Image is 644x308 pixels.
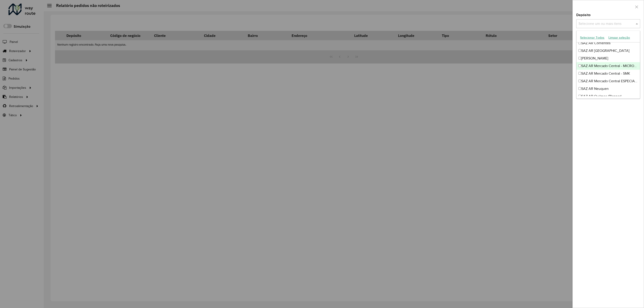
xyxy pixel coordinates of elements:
div: SAZ AR Corrientes [576,39,640,47]
label: Depósito [576,12,591,18]
button: Limpar seleção [606,34,632,41]
div: SAZ AR Mercado Central - MICROCENTRO [576,62,640,70]
button: Selecionar Todos [578,34,606,41]
div: SAZ AR Mercado Central - SMK [576,70,640,77]
div: SAZ AR Neuquen [576,85,640,93]
div: SAZ AR Quilmes (Planner) [576,93,640,100]
ng-dropdown-panel: Options list [576,31,640,99]
div: SAZ AR Mercado Central ESPECIALES [576,77,640,85]
div: SAZ AR [GEOGRAPHIC_DATA] [576,47,640,55]
div: [PERSON_NAME] [576,55,640,62]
